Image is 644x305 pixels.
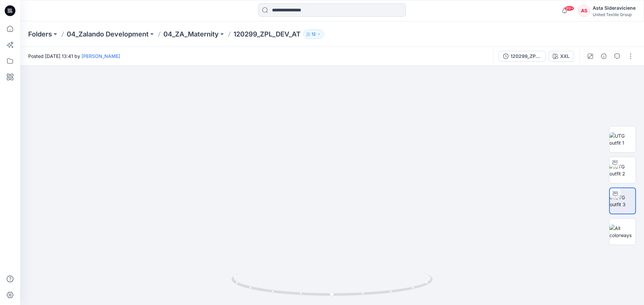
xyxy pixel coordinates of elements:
[609,225,636,239] img: All colorways
[578,5,590,17] div: AS
[609,132,636,146] img: UTG outfit 1
[163,29,219,39] a: 04_ZA_Maternity
[499,51,546,62] button: 120299_ZPL_XXL_BD-AT
[560,53,570,60] div: XXL
[312,30,316,38] p: 12
[593,4,636,12] div: Asta Sideraviciene
[233,29,301,39] p: 120299_ZPL_DEV_AT
[511,53,541,60] div: 120299_ZPL_XXL_BD-AT
[28,29,52,39] a: Folders
[610,194,635,208] img: UTG outfit 3
[593,12,636,17] div: United Textile Group
[67,29,149,39] a: 04_Zalando Development
[548,51,574,62] button: XXL
[82,53,120,59] a: [PERSON_NAME]
[303,29,324,39] button: 12
[564,6,574,11] span: 99+
[609,163,636,177] img: UTG outfit 2
[28,53,120,60] span: Posted [DATE] 13:41 by
[598,51,609,62] button: Details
